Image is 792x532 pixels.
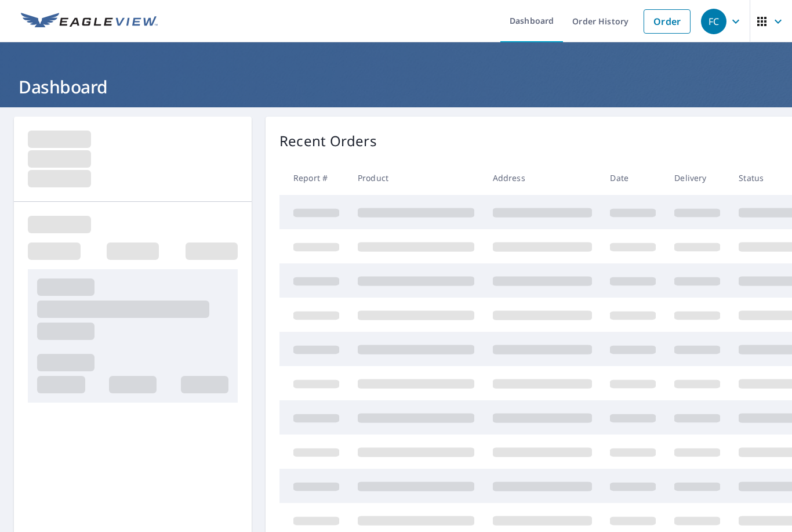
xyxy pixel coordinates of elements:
[279,131,377,151] p: Recent Orders
[279,161,348,195] th: Report #
[601,161,665,195] th: Date
[21,13,158,30] img: EV Logo
[644,9,691,34] a: Order
[14,75,778,99] h1: Dashboard
[665,161,729,195] th: Delivery
[701,9,726,34] div: FC
[348,161,484,195] th: Product
[484,161,601,195] th: Address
